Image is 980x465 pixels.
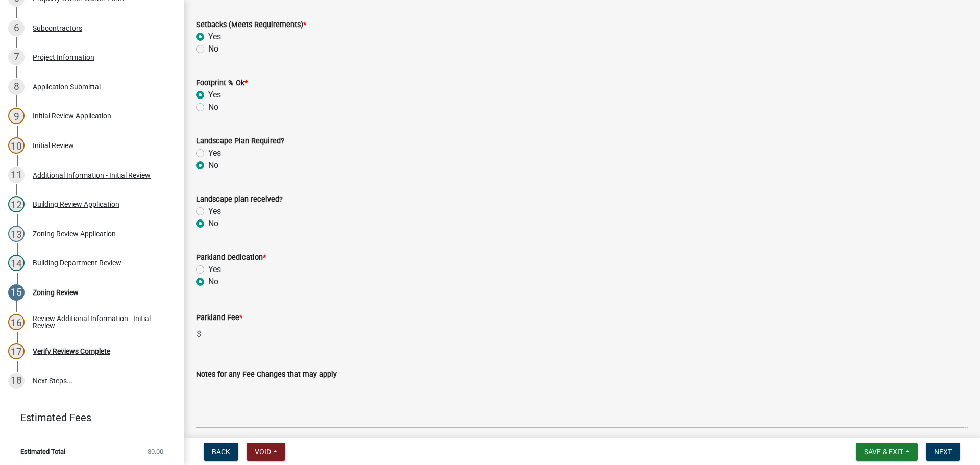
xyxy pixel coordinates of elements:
[208,159,218,172] label: No
[33,348,110,355] div: Verify Reviews Complete
[8,226,24,242] div: 13
[196,196,283,203] label: Landscape plan received?
[33,83,101,90] div: Application Submittal
[33,259,121,266] div: Building Department Review
[8,20,24,36] div: 6
[8,284,24,301] div: 15
[8,343,24,359] div: 17
[208,205,221,217] label: Yes
[33,172,151,179] div: Additional Information - Initial Review
[208,263,221,276] label: Yes
[8,196,24,212] div: 12
[33,112,111,119] div: Initial Review Application
[33,201,119,208] div: Building Review Application
[8,314,24,330] div: 16
[196,254,266,261] label: Parkland Dedication
[208,147,221,159] label: Yes
[196,314,242,322] label: Parkland Fee
[196,371,337,378] label: Notes for any Fee Changes that may apply
[8,407,167,428] a: Estimated Fees
[204,443,238,461] button: Back
[926,443,960,461] button: Next
[208,217,218,230] label: No
[212,448,230,456] span: Back
[8,79,24,95] div: 8
[33,289,79,296] div: Zoning Review
[196,80,248,87] label: Footprint % Ok
[33,25,82,32] div: Subcontractors
[856,443,918,461] button: Save & Exit
[33,315,167,329] div: Review Additional Information - Initial Review
[196,21,306,29] label: Setbacks (Meets Requirements)
[247,443,285,461] button: Void
[864,448,903,456] span: Save & Exit
[208,89,221,101] label: Yes
[208,43,218,55] label: No
[196,324,202,345] span: $
[33,54,94,61] div: Project Information
[8,108,24,124] div: 9
[255,448,271,456] span: Void
[208,276,218,288] label: No
[8,137,24,154] div: 10
[33,142,74,149] div: Initial Review
[8,373,24,389] div: 18
[148,448,163,455] span: $0.00
[8,49,24,65] div: 7
[20,448,65,455] span: Estimated Total
[208,101,218,113] label: No
[196,138,284,145] label: Landscape Plan Required?
[208,31,221,43] label: Yes
[934,448,952,456] span: Next
[8,167,24,183] div: 11
[33,230,116,237] div: Zoning Review Application
[8,255,24,271] div: 14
